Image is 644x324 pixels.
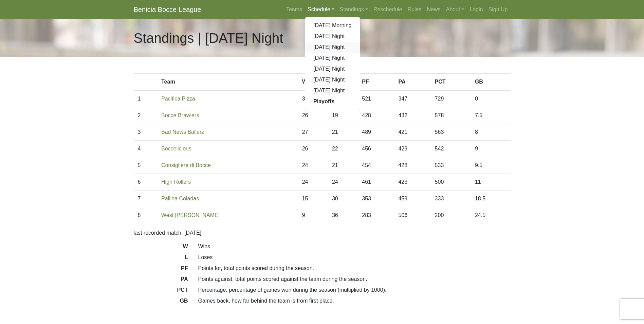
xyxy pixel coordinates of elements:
td: 729 [431,90,471,107]
a: Schedule [305,3,337,16]
td: 21 [328,157,358,174]
td: 26 [298,141,328,157]
a: Pallina Coladas [161,196,199,201]
td: 500 [431,174,471,191]
td: 521 [358,90,394,107]
td: 7 [134,191,158,207]
td: 6 [134,174,158,191]
td: 22 [328,141,358,157]
p: last recorded match: [DATE] [134,229,511,237]
td: 421 [394,124,430,141]
a: West [PERSON_NAME] [161,212,220,218]
a: Reschedule [371,3,405,16]
th: W [298,74,328,91]
a: Rules [405,3,424,16]
td: 24 [298,174,328,191]
td: 542 [431,141,471,157]
td: 24 [298,157,328,174]
a: Consigliere di Bocce [161,162,211,168]
td: 563 [431,124,471,141]
strong: Playoffs [313,98,334,104]
dt: PF [129,264,193,275]
dt: GB [129,297,193,308]
td: 8 [134,207,158,224]
dt: L [129,253,193,264]
td: 428 [358,107,394,124]
a: [DATE] Night [305,74,360,85]
td: 21 [328,124,358,141]
a: Playoffs [305,96,360,107]
dt: PCT [129,286,193,297]
td: 489 [358,124,394,141]
a: Standings [337,3,371,16]
dd: Points against, total points scored against the team during the season. [193,275,516,283]
a: [DATE] Night [305,53,360,64]
td: 347 [394,90,430,107]
td: 459 [394,191,430,207]
a: [DATE] Night [305,85,360,96]
td: 428 [394,157,430,174]
div: Schedule [305,17,360,110]
a: High Rollers [161,179,191,185]
dd: Games back, how far behind the team is from first place. [193,297,516,305]
td: 26 [298,107,328,124]
a: Pacifica Pizza [161,96,195,102]
dt: W [129,242,193,253]
dd: Loses [193,253,516,262]
td: 283 [358,207,394,224]
a: Bocce Brawlers [161,112,199,118]
dd: Points for, total points scored during the season. [193,264,516,272]
a: News [424,3,443,16]
th: PF [358,74,394,91]
a: [DATE] Night [305,42,360,53]
td: 333 [431,191,471,207]
td: 4 [134,141,158,157]
td: 19 [328,107,358,124]
td: 24.5 [471,207,511,224]
td: 578 [431,107,471,124]
a: Benicia Bocce League [134,3,201,16]
a: Teams [283,3,305,16]
td: 9.5 [471,157,511,174]
td: 200 [431,207,471,224]
a: Login [467,3,485,16]
h1: Standings | [DATE] Night [134,30,283,46]
a: Bad News Ballerz [161,129,204,135]
th: GB [471,74,511,91]
th: PA [394,74,430,91]
td: 35 [298,90,328,107]
th: Team [157,74,298,91]
td: 24 [328,174,358,191]
td: 9 [471,141,511,157]
td: 7.5 [471,107,511,124]
td: 30 [328,191,358,207]
dd: Percentage, percentage of games won during the season (multiplied by 1000). [193,286,516,294]
td: 1 [134,90,158,107]
td: 36 [328,207,358,224]
a: [DATE] Morning [305,20,360,31]
dd: Wins [193,242,516,251]
td: 506 [394,207,430,224]
td: 461 [358,174,394,191]
td: 8 [471,124,511,141]
td: 9 [298,207,328,224]
a: Sign Up [486,3,511,16]
td: 423 [394,174,430,191]
td: 0 [471,90,511,107]
a: Boccelicious [161,146,191,151]
td: 5 [134,157,158,174]
td: 353 [358,191,394,207]
td: 15 [298,191,328,207]
td: 429 [394,141,430,157]
td: 456 [358,141,394,157]
td: 27 [298,124,328,141]
th: PCT [431,74,471,91]
a: About [443,3,467,16]
td: 11 [471,174,511,191]
td: 18.5 [471,191,511,207]
td: 432 [394,107,430,124]
td: 454 [358,157,394,174]
a: [DATE] Night [305,31,360,42]
td: 533 [431,157,471,174]
a: [DATE] Night [305,64,360,74]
